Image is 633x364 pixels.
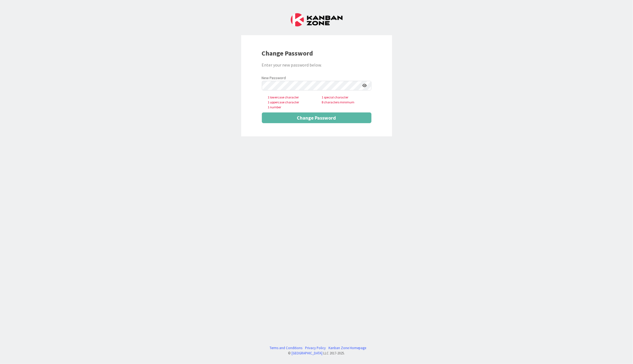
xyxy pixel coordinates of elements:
a: Privacy Policy [305,345,326,351]
span: 1 lowercase character [263,95,317,100]
label: New Password [262,75,286,81]
button: Change Password [262,112,371,123]
span: 1 special character [317,95,371,100]
a: Kanban Zone Homepage [328,345,366,351]
div: Enter your new password below. [262,62,371,68]
span: 1 uppercase character [263,100,317,105]
b: Change Password [262,49,313,57]
span: 8 characters minimum [317,100,371,105]
img: Kanban Zone [291,13,343,26]
a: Terms and Conditions [270,345,302,351]
a: [GEOGRAPHIC_DATA] [292,351,323,355]
div: © LLC 2017- 2025 . [267,351,366,356]
span: 1 number [263,105,317,110]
